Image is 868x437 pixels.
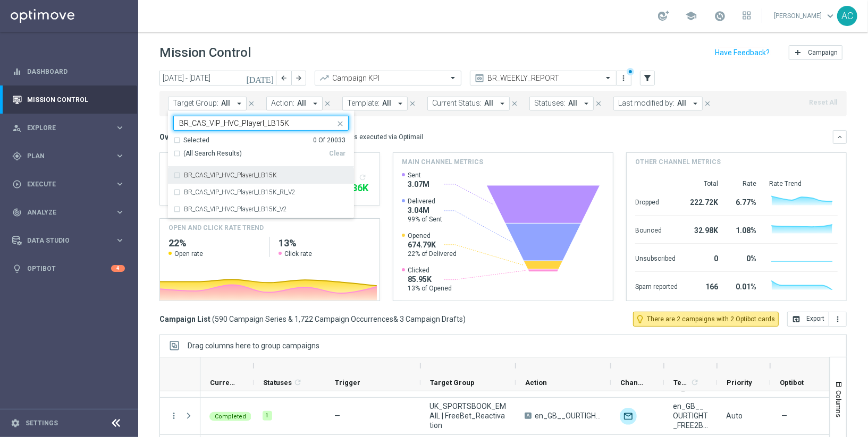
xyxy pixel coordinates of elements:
[430,379,475,387] span: Target Group
[342,97,408,110] button: Template: All arrow_drop_down
[27,125,115,131] span: Explore
[837,6,857,26] div: AC
[11,418,20,428] i: settings
[408,98,417,109] button: close
[432,99,482,108] span: Current Status:
[535,411,602,421] span: en_GB__OURTIGHT_FREE2BET_EPL__NVIP_EMA_TAC_SP
[221,99,230,108] span: BR_LOT__ACTIVE_BALANCE BR_LOT__ACTIVE_LOTTO__ALL_EMA_TAC_LT_TG BR_LOT__ACTIVE_LOTTO__ALL_RI_TAC_L...
[525,379,547,387] span: Action
[595,100,602,107] i: close
[673,379,689,387] span: Templates
[315,71,461,85] ng-select: Campaign KPI
[787,312,829,327] button: open_in_browser Export
[324,100,331,107] i: close
[463,314,466,324] span: )
[582,99,591,108] i: arrow_drop_down
[400,314,463,324] span: 3 Campaign Drafts
[334,412,340,420] span: —
[429,401,507,430] span: UK_SPORTSBOOK_EMAIL | FreeBet_Reactivation
[408,266,452,275] span: Clicked
[12,151,22,161] i: gps_fixed
[794,48,802,57] i: add
[12,152,125,160] button: gps_fixed Plan keyboard_arrow_right
[726,412,743,420] span: Auto
[789,45,842,60] button: add Campaign
[336,119,344,128] i: close
[12,208,22,217] i: track_changes
[408,205,442,215] span: 3.04M
[731,221,756,238] div: 1.08%
[690,249,718,266] div: 0
[382,99,391,108] span: All
[402,157,483,167] h4: Main channel metrics
[27,209,115,216] span: Analyze
[280,74,288,82] i: arrow_back
[284,250,312,258] span: Click rate
[635,249,678,266] div: Unsubscribed
[12,180,125,188] div: play_circle_outline Execute keyboard_arrow_right
[510,98,519,109] button: close
[263,411,272,421] div: 1
[188,341,319,350] div: Row Groups
[174,250,203,258] span: Open rate
[409,100,416,107] i: close
[620,379,646,387] span: Channel
[319,73,330,83] i: trending_up
[245,71,276,87] button: [DATE]
[168,136,354,218] ng-dropdown-panel: Options list
[690,378,699,387] i: refresh
[234,99,244,108] i: arrow_drop_down
[12,96,125,104] button: Mission Control
[313,136,345,145] div: 0 Of 20033
[408,250,457,258] span: 22% of Delivered
[704,100,711,107] i: close
[792,315,800,323] i: open_in_browser
[635,157,721,167] h4: Other channel metrics
[12,151,115,161] div: Plan
[27,254,111,282] a: Optibot
[358,173,367,182] i: refresh
[643,73,652,83] i: filter_alt
[408,284,452,293] span: 13% of Opened
[292,376,302,388] span: Calculate column
[347,99,380,108] span: Template:
[12,124,125,132] div: person_search Explore keyboard_arrow_right
[183,136,209,145] div: Selected
[12,179,22,189] i: play_circle_outline
[169,411,179,421] i: more_vert
[12,236,115,245] div: Data Studio
[620,408,637,425] div: Optimail
[159,132,193,142] h3: Overview:
[12,254,125,282] div: Optibot
[12,264,22,273] i: lightbulb
[635,314,645,324] i: lightbulb_outline
[689,376,699,388] span: Calculate column
[12,208,125,217] div: track_changes Analyze keyboard_arrow_right
[690,277,718,294] div: 166
[534,99,566,108] span: Statuses:
[393,315,398,323] span: &
[26,420,58,426] a: Settings
[27,153,115,159] span: Plan
[427,97,510,110] button: Current Status: All arrow_drop_down
[263,379,292,387] span: Statuses
[159,314,466,324] h3: Campaign List
[12,264,125,273] button: lightbulb Optibot 4
[408,197,442,205] span: Delivered
[647,314,775,324] span: There are 2 campaigns with 2 Optibot cards
[408,171,429,179] span: Sent
[408,215,442,224] span: 99% of Sent
[833,130,847,144] button: keyboard_arrow_down
[209,411,251,421] colored-tag: Completed
[824,10,836,22] span: keyboard_arrow_down
[159,71,276,85] input: Select date range
[635,277,678,294] div: Spam reported
[310,99,320,108] i: arrow_drop_down
[685,10,697,22] span: school
[12,208,115,217] div: Analyze
[731,193,756,210] div: 6.77%
[618,99,675,108] span: Last modified by:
